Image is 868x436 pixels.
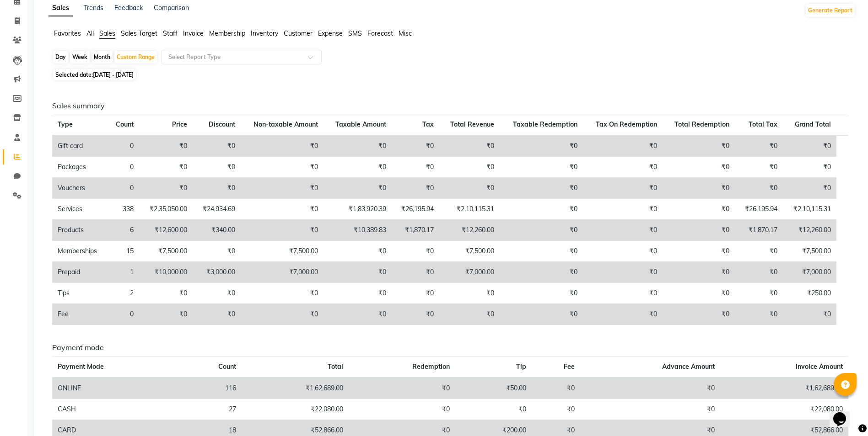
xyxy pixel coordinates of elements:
[663,220,735,241] td: ₹0
[52,262,108,283] td: Prepaid
[348,29,362,37] span: SMS
[392,135,440,157] td: ₹0
[52,399,178,420] td: CASH
[783,283,836,304] td: ₹250.00
[318,29,343,37] span: Expense
[53,51,68,64] div: Day
[735,199,783,220] td: ₹26,195.94
[52,199,108,220] td: Services
[218,362,236,371] span: Count
[392,241,440,262] td: ₹0
[52,220,108,241] td: Products
[241,283,324,304] td: ₹0
[513,120,577,128] span: Taxable Redemption
[422,120,434,128] span: Tax
[52,135,108,157] td: Gift card
[392,304,440,325] td: ₹0
[392,262,440,283] td: ₹0
[108,199,139,220] td: 338
[783,178,836,199] td: ₹0
[193,241,241,262] td: ₹0
[121,29,157,37] span: Sales Target
[583,220,663,241] td: ₹0
[108,157,139,178] td: 0
[241,304,324,325] td: ₹0
[735,135,783,157] td: ₹0
[139,157,193,178] td: ₹0
[58,120,73,128] span: Type
[580,378,720,399] td: ₹0
[52,343,848,352] h6: Payment mode
[193,304,241,325] td: ₹0
[251,29,278,37] span: Inventory
[674,120,729,128] span: Total Redemption
[193,262,241,283] td: ₹3,000.00
[193,220,241,241] td: ₹340.00
[392,220,440,241] td: ₹1,870.17
[735,220,783,241] td: ₹1,870.17
[323,178,392,199] td: ₹0
[735,283,783,304] td: ₹0
[241,241,324,262] td: ₹7,500.00
[193,157,241,178] td: ₹0
[99,29,115,37] span: Sales
[323,262,392,283] td: ₹0
[241,135,324,157] td: ₹0
[663,304,735,325] td: ₹0
[663,157,735,178] td: ₹0
[735,178,783,199] td: ₹0
[795,120,831,128] span: Grand Total
[52,101,848,110] h6: Sales summary
[735,241,783,262] td: ₹0
[323,135,392,157] td: ₹0
[500,304,583,325] td: ₹0
[172,120,187,128] span: Price
[139,178,193,199] td: ₹0
[783,135,836,157] td: ₹0
[84,4,103,12] a: Trends
[399,29,412,37] span: Misc
[500,220,583,241] td: ₹0
[242,378,348,399] td: ₹1,62,689.00
[583,178,663,199] td: ₹0
[450,120,494,128] span: Total Revenue
[783,304,836,325] td: ₹0
[108,241,139,262] td: 15
[183,29,204,37] span: Invoice
[663,199,735,220] td: ₹0
[455,399,532,420] td: ₹0
[178,399,242,420] td: 27
[392,178,440,199] td: ₹0
[139,199,193,220] td: ₹2,35,050.00
[583,283,663,304] td: ₹0
[663,241,735,262] td: ₹0
[139,241,193,262] td: ₹7,500.00
[500,283,583,304] td: ₹0
[663,262,735,283] td: ₹0
[323,157,392,178] td: ₹0
[596,120,657,128] span: Tax On Redemption
[439,304,500,325] td: ₹0
[52,241,108,262] td: Memberships
[439,199,500,220] td: ₹2,10,115.31
[116,120,134,128] span: Count
[241,157,324,178] td: ₹0
[139,262,193,283] td: ₹10,000.00
[349,378,455,399] td: ₹0
[830,399,859,427] iframe: chat widget
[323,220,392,241] td: ₹10,389.83
[114,51,157,64] div: Custom Range
[439,283,500,304] td: ₹0
[242,399,348,420] td: ₹22,080.00
[583,135,663,157] td: ₹0
[735,262,783,283] td: ₹0
[455,378,532,399] td: ₹50.00
[193,178,241,199] td: ₹0
[52,378,178,399] td: ONLINE
[139,304,193,325] td: ₹0
[500,157,583,178] td: ₹0
[580,399,720,420] td: ₹0
[516,362,526,371] span: Tip
[139,135,193,157] td: ₹0
[241,178,324,199] td: ₹0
